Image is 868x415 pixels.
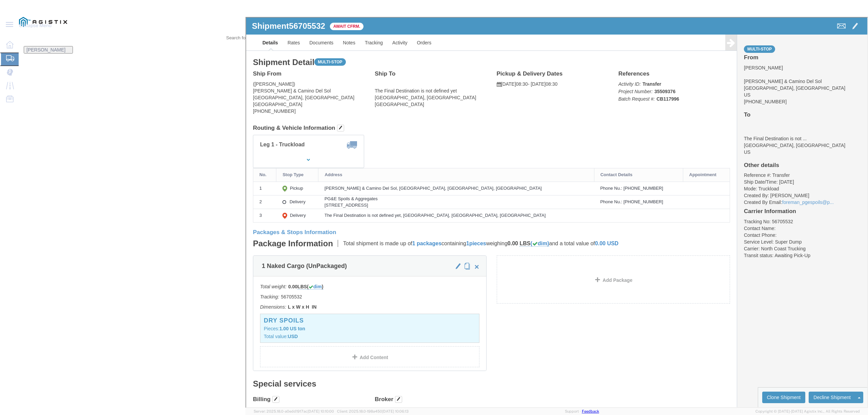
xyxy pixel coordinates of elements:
span: [DATE] 10:06:13 [382,409,409,413]
span: Collapse Menu [19,19,56,32]
span: [DATE] 10:10:00 [308,409,334,413]
span: Server: 2025.18.0-a0edd1917ac [254,409,334,413]
a: Feedback [582,409,599,413]
button: [PERSON_NAME] [24,46,73,54]
span: Lorretta Ayala [26,47,65,53]
a: Support [565,409,582,413]
iframe: FS Legacy Container [245,17,868,408]
span: Client: 2025.18.0-198a450 [337,409,409,413]
span: Copyright © [DATE]-[DATE] Agistix Inc., All Rights Reserved [755,409,860,414]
